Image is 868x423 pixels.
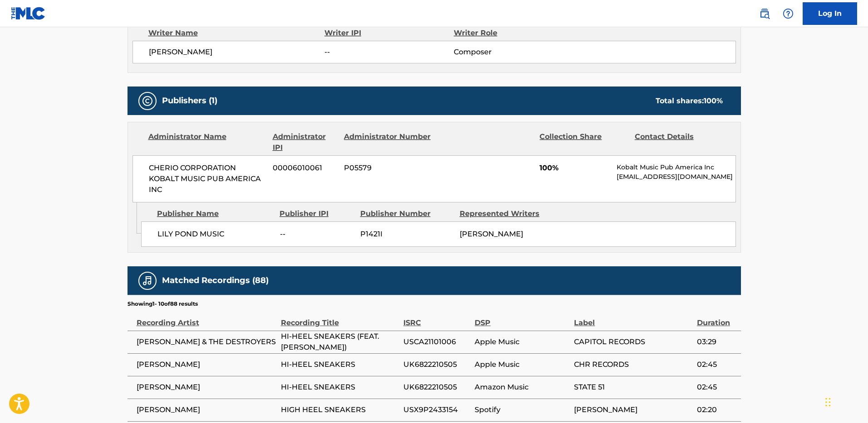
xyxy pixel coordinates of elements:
[697,404,736,415] span: 02:20
[803,2,857,25] a: Log In
[137,336,276,347] span: [PERSON_NAME] & THE DESTROYERS
[281,331,399,353] span: HI-HEEL SNEAKERS (FEAT. [PERSON_NAME])
[281,308,399,328] div: Recording Title
[460,208,552,219] div: Represented Writers
[137,359,276,370] span: [PERSON_NAME]
[697,308,736,328] div: Duration
[403,382,470,393] span: UK6822210505
[324,47,453,58] span: --
[149,47,325,58] span: [PERSON_NAME]
[635,131,723,153] div: Contact Details
[360,208,453,219] div: Publisher Number
[403,359,470,370] span: UK6822210505
[344,131,432,153] div: Administrator Number
[475,308,569,328] div: DSP
[475,359,569,370] span: Apple Music
[475,382,569,393] span: Amazon Music
[142,275,153,286] img: Matched Recordings
[539,163,610,173] span: 100%
[142,96,153,106] img: Publishers
[697,359,736,370] span: 02:45
[783,8,794,19] img: help
[617,163,735,172] p: Kobalt Music Pub America Inc
[460,230,523,238] span: [PERSON_NAME]
[779,5,797,23] div: Help
[344,163,432,173] span: P05579
[823,380,868,423] div: Widget chat
[137,308,276,328] div: Recording Artist
[148,131,266,153] div: Administrator Name
[281,382,399,393] span: HI-HEEL SNEAKERS
[574,359,692,370] span: CHR RECORDS
[704,96,723,105] span: 100 %
[475,404,569,415] span: Spotify
[281,404,399,415] span: HIGH HEEL SNEAKERS
[823,380,868,423] iframe: Chat Widget
[574,382,692,393] span: STATE 51
[281,359,399,370] span: HI-HEEL SNEAKERS
[574,336,692,347] span: CAPITOL RECORDS
[324,28,454,38] div: Writer IPI
[280,208,353,219] div: Publisher IPI
[697,336,736,347] span: 03:29
[403,336,470,347] span: USCA21101006
[162,96,217,106] h5: Publishers (1)
[403,308,470,328] div: ISRC
[11,7,46,20] img: MLC Logo
[825,389,831,416] div: Trascina
[128,300,198,308] p: Showing 1 - 10 of 88 results
[273,163,337,173] span: 00006010061
[162,275,269,286] h5: Matched Recordings (88)
[360,229,453,240] span: P1421I
[574,308,692,328] div: Label
[656,96,723,106] div: Total shares:
[403,404,470,415] span: USX9P2433154
[157,208,273,219] div: Publisher Name
[574,404,692,415] span: [PERSON_NAME]
[697,382,736,393] span: 02:45
[137,404,276,415] span: [PERSON_NAME]
[755,5,774,23] a: Public Search
[759,8,770,19] img: search
[148,28,325,38] div: Writer Name
[454,47,571,58] span: Composer
[454,28,571,38] div: Writer Role
[617,172,735,182] p: [EMAIL_ADDRESS][DOMAIN_NAME]
[475,336,569,347] span: Apple Music
[149,163,266,195] span: CHERIO CORPORATION KOBALT MUSIC PUB AMERICA INC
[137,382,276,393] span: [PERSON_NAME]
[539,131,628,153] div: Collection Share
[273,131,337,153] div: Administrator IPI
[280,229,353,240] span: --
[157,229,273,240] span: LILY POND MUSIC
